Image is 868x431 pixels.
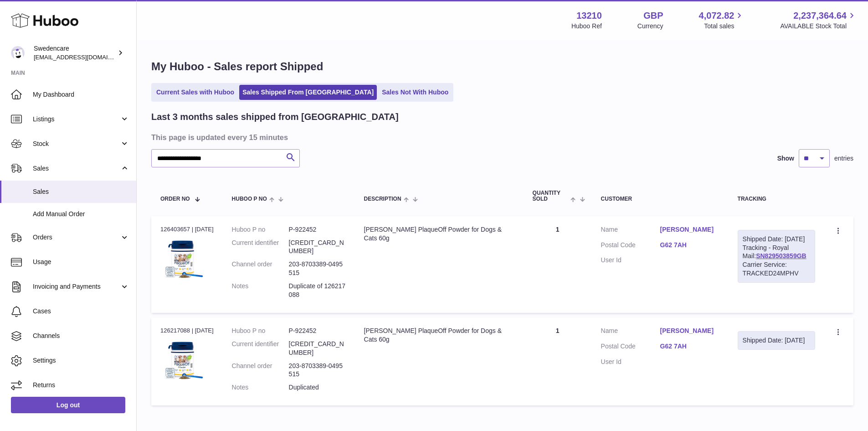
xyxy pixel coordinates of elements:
[777,154,794,163] label: Show
[160,225,214,234] div: 126403657 | [DATE]
[232,260,289,277] dt: Channel order
[738,230,815,283] div: Tracking - Royal Mail:
[601,241,660,252] dt: Postal Code
[33,258,129,266] span: Usage
[11,46,25,60] img: internalAdmin-13210@internal.huboo.com
[232,327,289,335] dt: Huboo P no
[637,22,663,31] div: Currency
[34,53,134,61] span: [EMAIL_ADDRESS][DOMAIN_NAME]
[756,252,806,260] a: SN829503859GB
[232,383,289,392] dt: Notes
[289,239,346,256] dd: [CREDIT_CARD_NUMBER]
[289,327,346,335] dd: P-922452
[289,260,346,277] dd: 203-8703389-0495515
[533,190,569,202] span: Quantity Sold
[151,111,399,123] h2: Last 3 months sales shipped from [GEOGRAPHIC_DATA]
[289,225,346,234] dd: P-922452
[660,225,719,234] a: [PERSON_NAME]
[232,225,289,234] dt: Huboo P no
[780,22,857,31] span: AVAILABLE Stock Total
[33,140,120,148] span: Stock
[33,307,129,316] span: Cases
[524,216,592,313] td: 1
[153,85,237,100] a: Current Sales with Huboo
[699,10,745,31] a: 4,072.82 Total sales
[33,210,129,218] span: Add Manual Order
[289,340,346,357] dd: [CREDIT_CARD_NUMBER]
[33,332,129,340] span: Channels
[660,342,719,351] a: G62 7AH
[704,22,745,31] span: Total sales
[793,10,847,22] span: 2,237,364.64
[33,90,129,99] span: My Dashboard
[601,256,660,265] dt: User Id
[33,282,120,291] span: Invoicing and Payments
[289,282,346,299] p: Duplicate of 126217088
[601,225,660,236] dt: Name
[11,397,125,413] a: Log out
[364,196,401,202] span: Description
[33,164,120,173] span: Sales
[601,196,719,202] div: Customer
[151,132,851,142] h3: This page is updated every 15 minutes
[601,327,660,338] dt: Name
[239,85,377,100] a: Sales Shipped From [GEOGRAPHIC_DATA]
[232,196,267,202] span: Huboo P no
[379,85,452,100] a: Sales Not With Huboo
[33,356,129,365] span: Settings
[33,381,129,389] span: Returns
[834,154,853,163] span: entries
[33,187,129,196] span: Sales
[160,327,214,335] div: 126217088 | [DATE]
[699,10,734,22] span: 4,072.82
[160,338,206,383] img: $_57.JPG
[743,260,810,278] div: Carrier Service: TRACKED24MPHV
[601,358,660,366] dt: User Id
[232,282,289,299] dt: Notes
[160,236,206,282] img: $_57.JPG
[289,383,346,392] p: Duplicated
[364,225,514,243] div: [PERSON_NAME] PlaqueOff Powder for Dogs & Cats 60g
[660,241,719,249] a: G62 7AH
[33,115,120,124] span: Listings
[571,22,602,31] div: Huboo Ref
[524,317,592,405] td: 1
[160,196,190,202] span: Order No
[232,239,289,256] dt: Current identifier
[660,327,719,335] a: [PERSON_NAME]
[780,10,857,31] a: 2,237,364.64 AVAILABLE Stock Total
[232,340,289,357] dt: Current identifier
[743,235,810,244] div: Shipped Date: [DATE]
[601,342,660,353] dt: Postal Code
[738,196,815,202] div: Tracking
[33,233,120,242] span: Orders
[289,362,346,379] dd: 203-8703389-0495515
[232,362,289,379] dt: Channel order
[364,327,514,344] div: [PERSON_NAME] PlaqueOff Powder for Dogs & Cats 60g
[576,10,602,22] strong: 13210
[151,59,853,74] h1: My Huboo - Sales report Shipped
[643,10,663,22] strong: GBP
[34,44,116,62] div: Swedencare
[743,336,810,345] div: Shipped Date: [DATE]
